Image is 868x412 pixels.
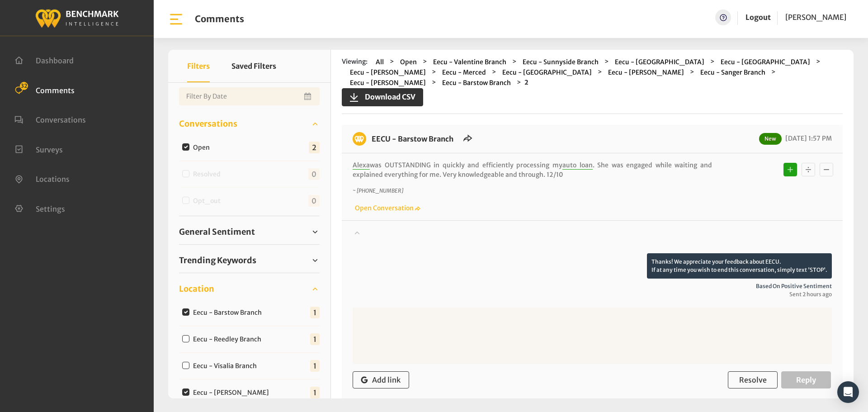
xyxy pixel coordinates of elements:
span: [PERSON_NAME] [785,13,846,22]
button: Download CSV [342,88,423,106]
a: Open Conversation [353,204,420,212]
input: Eecu - [PERSON_NAME] [182,388,189,396]
button: Filters [187,50,210,82]
button: Open Calendar [302,87,314,105]
span: 0 [308,168,320,180]
button: Eecu - Merced [439,67,489,78]
button: Eecu - [GEOGRAPHIC_DATA] [612,57,707,67]
div: Basic example [781,161,835,179]
span: Conversations [36,115,86,124]
input: Eecu - Reedley Branch [182,335,189,342]
button: Eecu - Sunnyside Branch [520,57,601,67]
span: Sent 2 hours ago [353,290,832,298]
span: Comments [36,85,75,95]
a: Conversations [179,117,320,131]
button: Add link [353,371,409,388]
span: 1 [310,360,320,372]
p: was OUTSTANDING in quickly and efficiently processing my . She was engaged while waiting and expl... [353,161,712,180]
button: Open [397,57,420,67]
input: Eecu - Visalia Branch [182,362,189,369]
a: Logout [745,9,771,25]
div: Open Intercom Messenger [837,381,859,403]
span: Dashboard [36,56,74,65]
a: Conversations [14,114,86,123]
span: Download CSV [359,91,415,102]
button: Saved Filters [231,50,276,82]
button: Eecu - [GEOGRAPHIC_DATA] [500,67,594,78]
label: Opt_out [190,196,228,206]
h1: Comments [195,14,244,24]
h6: EECU - Barstow Branch [366,132,459,146]
span: 1 [310,307,320,318]
button: Resolve [728,371,778,388]
button: Eecu - Sanger Branch [698,67,768,78]
button: Eecu - [PERSON_NAME] [347,67,429,78]
span: New [759,133,782,145]
img: benchmark [35,7,119,29]
span: 0 [308,195,320,207]
input: Date range input field [179,87,320,105]
a: Locations [14,174,70,183]
a: Trending Keywords [179,254,320,267]
input: Eecu - Barstow Branch [182,308,189,316]
span: Viewing: [342,57,368,67]
button: Eecu - Valentine Branch [430,57,509,67]
button: Eecu - Barstow Branch [439,78,514,88]
span: Conversations [179,118,237,130]
a: Logout [745,13,771,22]
img: benchmark [353,132,366,146]
label: Open [190,143,217,152]
a: [PERSON_NAME] [785,9,846,25]
label: Resolved [190,170,228,179]
strong: 2 [524,78,528,86]
p: Thanks! We appreciate your feedback about EECU. If at any time you wish to end this conversation,... [647,253,832,279]
label: Eecu - Reedley Branch [190,335,269,344]
button: Eecu - [GEOGRAPHIC_DATA] [718,57,813,67]
span: Surveys [36,145,63,154]
span: Settings [36,204,65,213]
span: Locations [36,175,70,184]
span: auto loan [562,161,593,170]
label: Eecu - Visalia Branch [190,361,264,371]
a: Surveys [14,144,63,153]
span: General Sentiment [179,226,255,238]
span: 1 [310,333,320,345]
span: 32 [20,82,28,90]
span: 1 [310,387,320,398]
a: Location [179,282,320,296]
span: [DATE] 1:57 PM [783,134,832,142]
label: Eecu - Barstow Branch [190,308,269,317]
button: Eecu - [PERSON_NAME] [347,78,429,88]
button: All [373,57,387,67]
a: Dashboard [14,55,74,64]
img: bar [168,11,184,27]
button: Eecu - [PERSON_NAME] [605,67,687,78]
span: Location [179,283,214,295]
a: Settings [14,204,65,213]
span: Resolve [739,375,767,384]
i: ~ [PHONE_NUMBER] [353,187,403,194]
a: General Sentiment [179,225,320,239]
a: EECU - Barstow Branch [372,134,453,143]
label: Eecu - [PERSON_NAME] [190,388,276,398]
span: 2 [309,142,320,153]
input: Open [182,143,189,151]
span: Based on positive sentiment [353,282,832,290]
a: Comments 32 [14,85,75,94]
span: Alexa [353,161,370,170]
span: Trending Keywords [179,254,256,266]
